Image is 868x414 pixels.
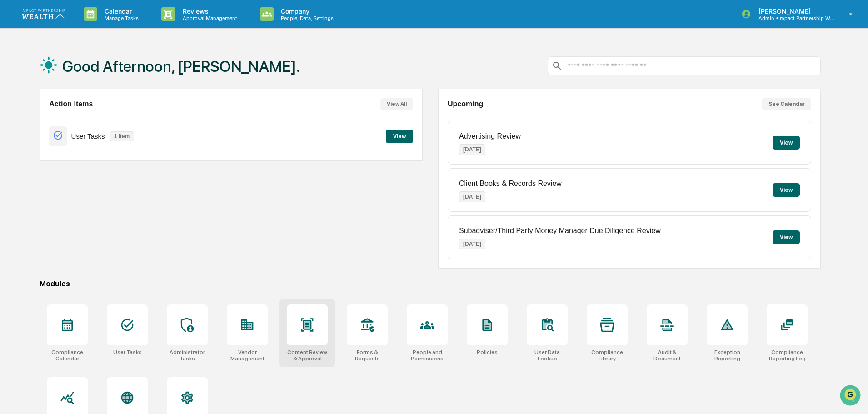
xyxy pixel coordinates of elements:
[751,15,836,21] p: Admin • Impact Partnership Wealth
[80,124,99,131] span: [DATE]
[647,349,688,362] div: Audit & Document Logs
[773,183,800,197] button: View
[751,7,836,15] p: [PERSON_NAME]
[49,100,93,108] h2: Action Items
[380,98,413,110] button: View All
[407,349,448,362] div: People and Permissions
[5,182,62,199] a: 🖐️Preclearance
[175,15,242,21] p: Approval Management
[386,130,413,143] button: View
[75,148,79,155] span: •
[9,140,24,154] img: Jack Rasmussen
[459,132,521,140] p: Advertising Review
[9,187,16,194] div: 🖐️
[587,349,628,362] div: Compliance Library
[40,279,821,288] div: Modules
[90,225,110,232] span: Pylon
[155,72,165,83] button: Start new chat
[113,349,142,355] div: User Tasks
[773,136,800,150] button: View
[75,186,113,195] span: Attestations
[18,203,57,212] span: Data Lookup
[28,148,74,155] span: [PERSON_NAME]
[839,384,863,409] iframe: Open customer support
[19,70,35,86] img: 8933085812038_c878075ebb4cc5468115_72.jpg
[167,349,208,362] div: Administrator Tasks
[97,7,143,15] p: Calendar
[22,9,65,19] img: logo
[110,131,135,141] p: 1 item
[767,349,808,362] div: Compliance Reporting Log
[97,15,143,21] p: Manage Tasks
[18,124,25,131] img: 1746055101610-c473b297-6a78-478c-a979-82029cc54cd1
[175,7,242,15] p: Reviews
[227,349,268,362] div: Vendor Management
[773,230,800,244] button: View
[71,132,105,140] p: User Tasks
[527,349,568,362] div: User Data Lookup
[707,349,748,362] div: Exception Reporting
[28,124,74,131] span: [PERSON_NAME]
[347,349,388,362] div: Forms & Requests
[459,191,485,202] p: [DATE]
[18,186,59,195] span: Preclearance
[9,70,25,86] img: 1746055101610-c473b297-6a78-478c-a979-82029cc54cd1
[762,98,811,110] button: See Calendar
[274,7,338,15] p: Company
[66,187,73,194] div: 🗄️
[459,227,661,235] p: Subadviser/Third Party Money Manager Due Diligence Review
[459,144,485,155] p: [DATE]
[459,180,562,188] p: Client Books & Records Review
[64,225,110,232] a: Powered byPylon
[274,15,338,21] p: People, Data, Settings
[41,70,149,79] div: Start new chat
[62,182,116,199] a: 🗄️Attestations
[386,131,413,140] a: View
[9,115,24,130] img: Jack Rasmussen
[5,200,61,216] a: 🔎Data Lookup
[9,204,16,211] div: 🔎
[477,349,498,355] div: Policies
[287,349,328,362] div: Content Review & Approval
[62,57,300,75] h1: Good Afternoon, [PERSON_NAME].
[448,100,483,108] h2: Upcoming
[18,149,25,156] img: 1746055101610-c473b297-6a78-478c-a979-82029cc54cd1
[80,148,99,155] span: [DATE]
[75,124,79,131] span: •
[9,19,165,34] p: How can we help?
[459,239,485,249] p: [DATE]
[41,79,125,86] div: We're available if you need us!
[141,99,165,110] button: See all
[9,101,61,108] div: Past conversations
[47,349,88,362] div: Compliance Calendar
